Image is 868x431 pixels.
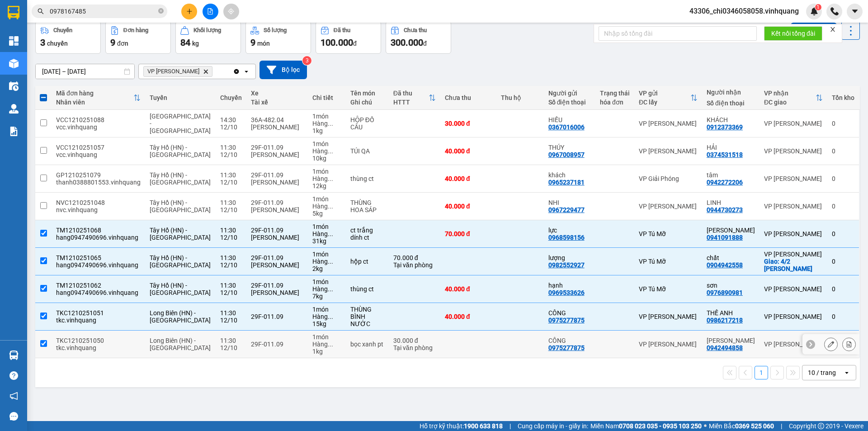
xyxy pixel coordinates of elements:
[707,289,743,296] div: 0976890981
[117,40,128,47] span: đơn
[312,258,341,265] div: Hàng thông thường
[639,258,698,265] div: VP Tú Mỡ
[181,4,197,19] button: plus
[464,422,503,430] strong: 1900 633 818
[707,261,743,269] div: 0904942558
[445,203,492,210] div: 40.000 đ
[393,337,436,344] div: 30.000 đ
[220,261,242,269] div: 12/10
[56,337,141,344] div: TKC1210251050
[56,116,141,123] div: VCC1210251088
[509,421,511,431] span: |
[548,234,585,241] div: 0968598156
[220,227,242,234] div: 11:30
[832,258,854,265] div: 0
[312,147,341,155] div: Hàng thông thường
[445,120,492,127] div: 30.000 đ
[251,90,303,97] div: Xe
[445,230,492,237] div: 70.000 đ
[639,203,698,210] div: VP [PERSON_NAME]
[175,21,241,54] button: Khối lượng84kg
[328,230,333,237] span: ...
[808,368,836,377] div: 10 / trang
[404,27,427,33] div: Chưa thu
[548,206,585,213] div: 0967229477
[243,68,250,75] svg: open
[259,61,307,79] button: Bộ lọc
[220,144,242,151] div: 11:30
[302,56,311,65] sup: 3
[759,86,827,110] th: Toggle SortBy
[251,116,303,123] div: 36A-482.04
[328,313,333,320] span: ...
[600,90,630,97] div: Trạng thái
[764,90,816,97] div: VP nhận
[220,171,242,179] div: 11:30
[847,4,863,19] button: caret-down
[180,37,190,48] span: 84
[843,369,850,376] svg: open
[312,320,341,327] div: 15 kg
[220,254,242,261] div: 11:30
[251,261,303,269] div: [PERSON_NAME]
[312,182,341,189] div: 12 kg
[389,86,440,110] th: Toggle SortBy
[619,422,702,430] strong: 0708 023 035 - 0935 103 250
[147,68,199,75] span: VP LÊ HỒNG PHONG
[707,179,743,186] div: 0942272206
[639,90,690,97] div: VP gửi
[312,127,341,134] div: 1 kg
[548,289,585,296] div: 0969533626
[707,282,755,289] div: sơn
[56,199,141,206] div: NVC1210251048
[707,99,755,107] div: Số điện thoại
[150,144,211,158] span: Tây Hồ (HN) - [GEOGRAPHIC_DATA]
[150,227,211,241] span: Tây Hồ (HN) - [GEOGRAPHIC_DATA]
[312,223,341,230] div: 1 món
[214,67,215,76] input: Selected VP LÊ HỒNG PHONG.
[56,282,141,289] div: TM1210251062
[707,123,743,131] div: 0912373369
[386,21,451,54] button: Chưa thu300.000đ
[771,28,815,38] span: Kết nối tổng đài
[350,116,384,131] div: HỘP ĐỒ CÂU
[56,90,133,97] div: Mã đơn hàng
[251,341,303,348] div: 29F-011.09
[56,261,141,269] div: hang0947490696.vinhquang
[220,123,242,131] div: 12/10
[350,199,384,213] div: THÙNG HOA SÁP
[548,116,591,123] div: HIẾU
[56,227,141,234] div: TM1210251068
[832,147,854,155] div: 0
[764,258,823,272] div: Giao: 4/2 dương đình nghệ
[52,86,145,110] th: Toggle SortBy
[312,94,341,101] div: Chi tiết
[391,37,423,48] span: 300.000
[707,317,743,324] div: 0986217218
[150,309,211,324] span: Long Biên (HN) - [GEOGRAPHIC_DATA]
[548,309,591,317] div: CÔNG
[158,7,164,16] span: close-circle
[810,7,818,15] img: icon-new-feature
[150,199,211,213] span: Tây Hồ (HN) - [GEOGRAPHIC_DATA]
[707,344,743,351] div: 0942494858
[251,227,303,234] div: 29F-011.09
[316,21,381,54] button: Đã thu100.000đ
[9,412,18,421] span: message
[264,27,287,33] div: Số lượng
[548,99,591,106] div: Số điện thoại
[548,90,591,97] div: Người gửi
[9,371,18,380] span: question-circle
[312,120,341,127] div: Hàng thông thường
[312,155,341,162] div: 10 kg
[251,206,303,213] div: [PERSON_NAME]
[56,234,141,241] div: hang0947490696.vinhquang
[764,99,816,106] div: ĐC giao
[764,175,823,182] div: VP [PERSON_NAME]
[257,40,270,47] span: món
[707,144,755,151] div: HẢI
[220,94,242,101] div: Chuyến
[639,120,698,127] div: VP [PERSON_NAME]
[9,127,19,136] img: solution-icon
[9,59,19,68] img: warehouse-icon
